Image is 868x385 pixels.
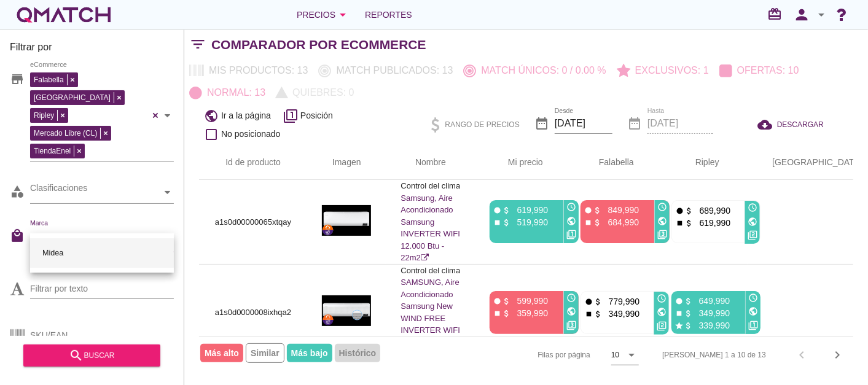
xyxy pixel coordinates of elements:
span: No posicionado [221,128,281,141]
div: Midea [40,238,164,268]
i: filter_1 [566,230,576,239]
span: Ripley [31,110,57,121]
i: attach_money [593,206,602,215]
p: 359,990 [511,307,548,319]
i: public [748,217,757,227]
p: 519,990 [511,216,548,228]
span: Ir a la página [221,109,271,122]
i: fiber_manual_record [493,297,502,306]
p: 689,990 [694,204,730,217]
i: arrow_drop_down [335,7,350,22]
p: Match únicos: 0 / 0.00 % [476,63,606,78]
th: Ripley: Not sorted. Activate to sort ascending. [657,146,748,180]
p: 849,990 [602,204,639,216]
span: Histórico [335,344,381,362]
span: Similar [246,343,284,363]
p: 599,990 [511,295,548,307]
img: a1s0d0000008ixhqa2_190.jpg [322,295,372,326]
span: Más alto [200,344,243,362]
i: public [657,216,667,226]
i: stop [675,219,684,228]
i: public [566,216,576,226]
th: Falabella: Not sorted. Activate to sort ascending. [566,146,657,180]
i: stop [584,309,593,319]
p: Control del clima [401,265,460,277]
th: Imagen: Not sorted. [307,146,386,180]
i: filter_1 [283,109,298,123]
p: 339,990 [693,319,730,332]
p: 619,990 [511,204,548,216]
a: SAMSUNG, Aire Acondicionado Samsung New WIND FREE INVERTER WIFI 9.000 Btu - 16m2 [401,278,460,359]
i: filter_3 [657,230,667,239]
i: attach_money [593,309,603,319]
p: Normal: 13 [202,85,265,100]
div: 10 [611,349,619,360]
div: Precios [297,7,350,22]
i: attach_money [502,309,511,318]
i: attach_money [684,297,693,306]
button: Match únicos: 0 / 0.00 % [458,60,611,82]
button: Ofertas: 10 [714,60,805,82]
p: a1s0d00000065xtqay [214,216,292,228]
span: TiendaEnel [31,146,74,157]
i: cloud_download [757,117,777,132]
i: store [10,72,25,87]
span: DESCARGAR [777,119,824,130]
p: a1s0d0000008ixhqa2 [214,306,292,319]
i: attach_money [593,297,603,306]
i: stop [584,218,593,227]
i: attach_money [684,219,694,228]
span: Mercado Libre (CL) [31,128,100,139]
img: a1s0d00000065xtqay_190.jpg [322,205,372,236]
p: Control del clima [401,180,460,192]
i: attach_money [502,206,511,215]
button: Normal: 13 [184,82,271,104]
i: filter_1 [748,321,758,330]
p: 684,990 [602,216,639,228]
i: fiber_manual_record [493,206,502,215]
span: Más bajo [287,344,332,362]
i: attach_money [502,297,511,306]
p: 779,990 [603,295,639,308]
i: stop [493,309,502,318]
i: attach_money [684,309,693,318]
div: [PERSON_NAME] 1 a 10 de 13 [662,349,766,360]
i: filter_3 [566,321,576,330]
i: person [789,6,814,23]
i: access_time [657,294,667,303]
p: 349,990 [693,307,730,319]
i: public [566,306,576,316]
span: Reportes [365,7,412,22]
p: Exclusivos: 1 [630,63,709,78]
i: public [657,307,667,317]
i: filter_2 [748,230,757,240]
i: access_time [566,202,576,212]
span: Posición [300,109,333,122]
a: Reportes [360,2,417,27]
input: Desde [555,114,612,133]
i: attach_money [684,206,694,216]
i: access_time [748,293,758,303]
button: DESCARGAR [748,114,834,136]
i: attach_money [593,218,602,227]
p: 649,990 [693,295,730,307]
i: public [204,109,219,123]
i: category [10,184,25,199]
i: local_mall [10,228,25,243]
button: buscar [23,344,160,367]
th: Id de producto: Not sorted. [199,146,307,180]
i: chevron_right [830,348,845,362]
h2: Comparador por eCommerce [211,35,426,55]
i: fiber_manual_record [674,297,684,306]
span: [GEOGRAPHIC_DATA] [31,92,114,103]
i: check_box_outline_blank [204,127,219,142]
i: attach_money [684,321,693,330]
h3: Filtrar por [10,40,174,60]
i: fiber_manual_record [584,206,593,215]
i: search [69,348,84,363]
i: attach_money [502,218,511,227]
i: arrow_drop_down [814,7,829,22]
i: arrow_drop_down [159,228,174,243]
div: Filas por página [415,337,639,373]
i: stop [493,218,502,227]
